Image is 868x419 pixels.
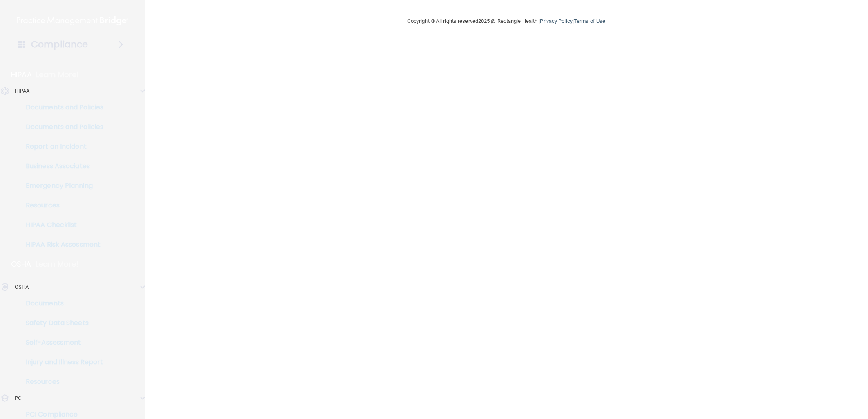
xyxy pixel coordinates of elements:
[36,70,79,80] p: Learn More!
[5,182,117,190] p: Emergency Planning
[574,18,605,24] a: Terms of Use
[36,259,79,269] p: Learn More!
[5,201,117,209] p: Resources
[5,378,117,386] p: Resources
[5,339,117,347] p: Self-Assessment
[5,410,117,419] p: PCI Compliance
[11,70,32,80] p: HIPAA
[5,358,117,366] p: Injury and Illness Report
[15,86,30,96] p: HIPAA
[540,18,572,24] a: Privacy Policy
[5,299,117,308] p: Documents
[15,393,23,403] p: PCI
[5,103,117,111] p: Documents and Policies
[357,8,655,34] div: Copyright © All rights reserved 2025 @ Rectangle Health | |
[5,319,117,327] p: Safety Data Sheets
[5,162,117,170] p: Business Associates
[5,241,117,249] p: HIPAA Risk Assessment
[11,259,31,269] p: OSHA
[5,221,117,229] p: HIPAA Checklist
[5,123,117,131] p: Documents and Policies
[5,143,117,151] p: Report an Incident
[31,39,88,50] h4: Compliance
[15,282,29,292] p: OSHA
[17,13,128,29] img: PMB logo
